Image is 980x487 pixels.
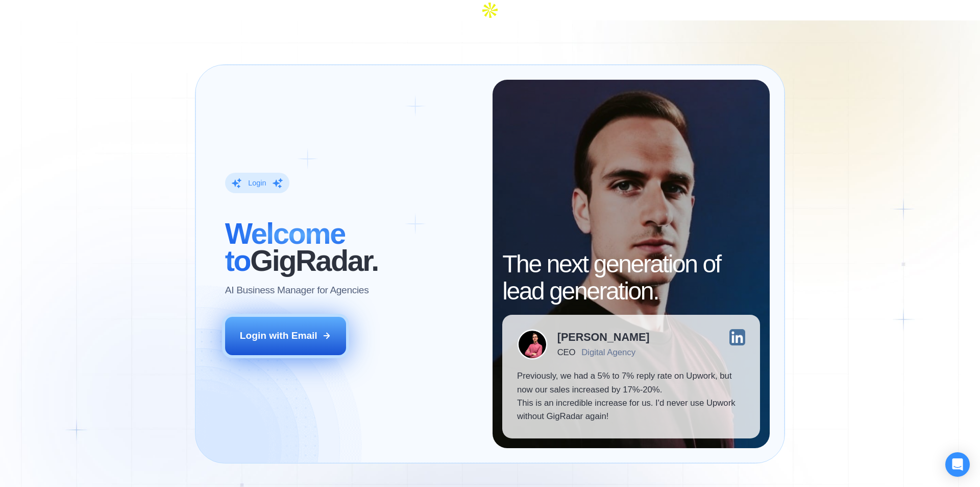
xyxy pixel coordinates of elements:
span: Welcome to [225,217,345,277]
div: Digital Agency [581,347,635,357]
button: Login with Email [225,317,347,355]
h2: The next generation of lead generation. [502,251,760,305]
p: Previously, we had a 5% to 7% reply rate on Upwork, but now our sales increased by 17%-20%. This ... [517,369,745,424]
p: AI Business Manager for Agencies [225,284,369,297]
div: CEO [557,347,575,357]
div: [PERSON_NAME] [557,332,650,343]
h2: ‍ GigRadar. [225,220,478,274]
div: Login [248,178,266,188]
div: Open Intercom Messenger [945,452,970,477]
div: Login with Email [240,329,317,342]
